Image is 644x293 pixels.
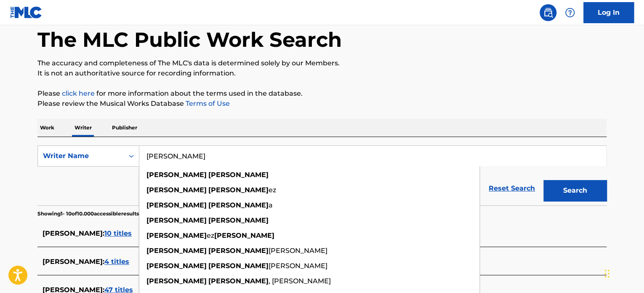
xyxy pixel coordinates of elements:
strong: [PERSON_NAME] [208,262,269,270]
div: Help [562,4,578,21]
strong: [PERSON_NAME] [208,171,269,179]
strong: [PERSON_NAME] [146,216,207,224]
span: [PERSON_NAME] [269,247,327,255]
strong: [PERSON_NAME] [146,186,207,194]
strong: [PERSON_NAME] [146,277,207,285]
form: Search Form [37,145,607,205]
p: It is not an authoritative source for recording information. [37,68,607,78]
span: ez [207,231,214,239]
strong: [PERSON_NAME] [146,171,207,179]
a: Terms of Use [184,99,230,108]
span: 4 titles [104,258,129,266]
span: [PERSON_NAME] : [43,229,104,237]
img: help [565,8,575,18]
iframe: Chat Widget [602,253,644,293]
p: Writer [72,119,94,137]
span: a [269,201,273,209]
span: [PERSON_NAME] : [43,258,104,266]
div: Widget de chat [602,253,644,293]
strong: [PERSON_NAME] [208,247,269,255]
div: Writer Name [43,151,119,161]
span: ez [269,186,276,194]
img: search [543,8,553,18]
p: Publisher [109,119,140,137]
p: The accuracy and completeness of The MLC's data is determined solely by our Members. [37,58,607,68]
strong: [PERSON_NAME] [214,231,274,239]
h1: The MLC Public Work Search [37,27,342,52]
a: Log In [583,2,634,23]
img: MLC Logo [10,6,43,19]
strong: [PERSON_NAME] [208,216,269,224]
span: [PERSON_NAME] [269,262,327,270]
span: , [PERSON_NAME] [269,277,331,285]
span: 10 titles [104,229,132,237]
button: Search [543,180,607,201]
div: Arrastrar [604,261,609,286]
a: Public Search [540,4,556,21]
strong: [PERSON_NAME] [208,277,269,285]
a: Reset Search [484,179,539,198]
strong: [PERSON_NAME] [146,231,207,239]
p: Showing 1 - 10 of 10.000 accessible results (Total 46.316 ) [37,210,173,218]
strong: [PERSON_NAME] [146,247,207,255]
strong: [PERSON_NAME] [208,201,269,209]
p: Please for more information about the terms used in the database. [37,89,607,99]
p: Please review the Musical Works Database [37,99,607,109]
strong: [PERSON_NAME] [208,186,269,194]
p: Work [37,119,57,137]
a: click here [62,89,95,97]
strong: [PERSON_NAME] [146,262,207,270]
strong: [PERSON_NAME] [146,201,207,209]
